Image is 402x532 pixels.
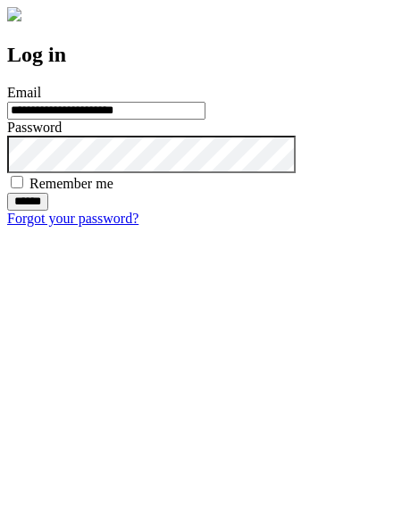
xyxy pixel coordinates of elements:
[7,85,41,100] label: Email
[7,7,21,21] img: logo-4e3dc11c47720685a147b03b5a06dd966a58ff35d612b21f08c02c0306f2b779.png
[7,120,62,135] label: Password
[7,43,395,67] h2: Log in
[7,211,138,226] a: Forgot your password?
[29,176,113,191] label: Remember me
